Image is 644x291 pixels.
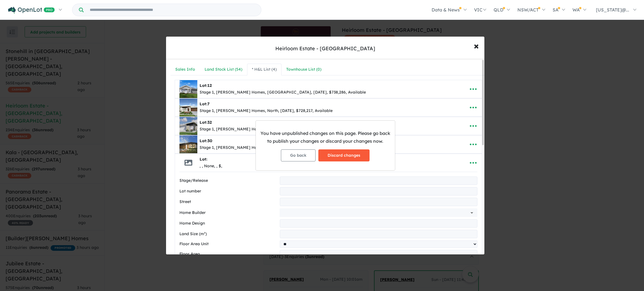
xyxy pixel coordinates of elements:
[85,4,260,16] input: Try estate name, suburb, builder or developer
[8,7,55,14] img: Openlot PRO Logo White
[260,130,390,145] p: You have unpublished changes on this page. Please go back to publish your changes or discard your...
[596,7,629,13] span: [US_STATE]@...
[281,149,316,161] button: Go back
[318,149,370,161] button: Discard changes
